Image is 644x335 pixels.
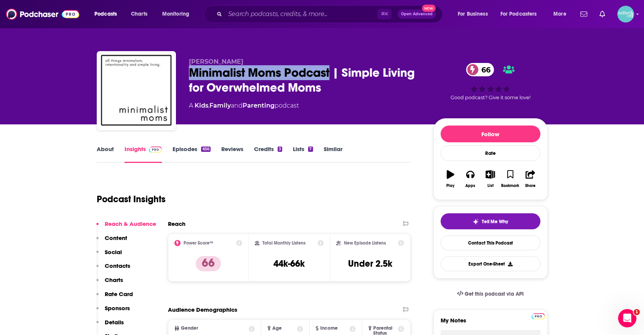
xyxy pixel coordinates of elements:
[105,290,133,298] p: Rate Card
[96,234,127,248] button: Content
[149,147,162,153] img: Podchaser Pro
[105,276,123,283] p: Charts
[96,290,133,304] button: Rate Card
[96,248,122,263] button: Social
[495,8,548,20] button: open menu
[89,8,127,20] button: open menu
[181,326,198,331] span: Gender
[446,184,454,188] div: Play
[441,145,540,161] div: Rate
[532,313,545,319] img: Podchaser Pro
[201,147,210,152] div: 656
[577,8,590,21] a: Show notifications dropdown
[482,219,508,225] span: Tell Me Why
[96,220,156,234] button: Reach & Audience
[520,165,540,193] button: Share
[308,147,313,152] div: 7
[96,262,130,276] button: Contacts
[451,95,531,100] span: Good podcast? Give it some love!
[348,258,392,269] h3: Under 2.5k
[105,262,130,269] p: Contacts
[168,306,237,313] h2: Audience Demographics
[231,102,243,109] span: and
[320,326,338,331] span: Income
[532,312,545,319] a: Pro website
[96,276,123,290] button: Charts
[324,145,342,163] a: Similar
[97,193,166,205] h1: Podcast Insights
[262,240,305,246] h2: Total Monthly Listens
[618,309,636,327] iframe: Intercom live chat
[401,12,433,16] span: Open Advanced
[596,8,608,21] a: Show notifications dropdown
[105,248,122,256] p: Social
[278,147,282,152] div: 3
[433,58,548,105] div: 66Good podcast? Give it some love!
[105,234,127,242] p: Content
[211,5,450,23] div: Search podcasts, credits, & more...
[487,184,494,188] div: List
[272,326,282,331] span: Age
[196,256,221,271] p: 66
[6,7,79,21] img: Podchaser - Follow, Share and Rate Podcasts
[157,8,199,20] button: open menu
[466,63,494,76] a: 66
[377,9,392,19] span: ⌘ K
[465,291,524,297] span: Get this podcast via API
[225,8,377,20] input: Search podcasts, credits, & more...
[617,6,634,23] img: User Profile
[184,240,213,246] h2: Power Score™
[548,8,576,20] button: open menu
[96,319,124,333] button: Details
[634,309,640,315] span: 1
[441,126,540,142] button: Follow
[105,304,130,312] p: Sponsors
[474,63,494,76] span: 66
[553,9,566,19] span: More
[500,165,520,193] button: Bookmark
[451,285,530,303] a: Get this podcast via API
[473,219,479,225] img: tell me why sparkle
[293,145,313,163] a: Lists7
[209,102,231,109] a: Family
[208,102,209,109] span: ,
[189,58,243,65] span: [PERSON_NAME]
[617,6,634,23] span: Logged in as JessicaPellien
[195,102,208,109] a: Kids
[105,319,124,326] p: Details
[422,5,436,12] span: New
[480,165,500,193] button: List
[500,9,537,19] span: For Podcasters
[465,184,475,188] div: Apps
[126,8,152,20] a: Charts
[441,256,540,271] button: Export One-Sheet
[243,102,275,109] a: Parenting
[97,145,114,163] a: About
[221,145,243,163] a: Reviews
[98,53,174,129] img: Minimalist Moms Podcast | Simple Living for Overwhelmed Moms
[173,145,210,163] a: Episodes656
[525,184,535,188] div: Share
[273,258,305,269] h3: 44k-66k
[96,304,130,319] button: Sponsors
[458,9,488,19] span: For Business
[125,145,162,163] a: InsightsPodchaser Pro
[189,101,299,110] div: A podcast
[441,235,540,250] a: Contact This Podcast
[131,9,147,19] span: Charts
[441,317,540,330] label: My Notes
[617,6,634,23] button: Show profile menu
[398,10,436,19] button: Open AdvancedNew
[441,165,460,193] button: Play
[501,184,519,188] div: Bookmark
[162,9,189,19] span: Monitoring
[460,165,480,193] button: Apps
[105,220,156,227] p: Reach & Audience
[441,213,540,229] button: tell me why sparkleTell Me Why
[452,8,497,20] button: open menu
[94,9,117,19] span: Podcasts
[344,240,386,246] h2: New Episode Listens
[168,220,185,227] h2: Reach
